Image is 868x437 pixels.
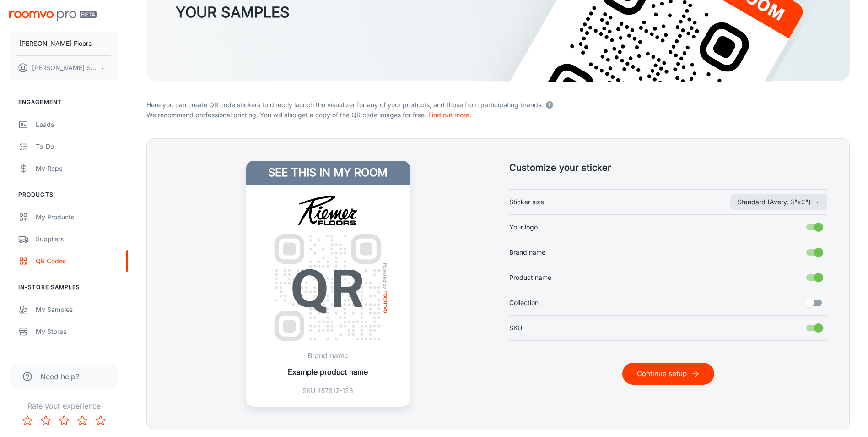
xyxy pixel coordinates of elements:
[36,120,119,130] div: Leads
[622,363,714,385] button: Continue setup
[36,212,119,222] div: My Products
[9,56,119,80] button: [PERSON_NAME] Small
[19,38,92,49] p: [PERSON_NAME] Floors
[288,350,368,361] p: Brand name
[270,196,387,226] img: Riemer Floors
[428,111,471,119] a: Find out more.
[7,400,120,411] p: Rate your experience
[9,11,97,21] img: Roomvo PRO Beta
[288,366,368,377] p: Example product name
[509,161,828,175] h5: Customize your sticker
[509,323,522,333] span: SKU
[32,63,97,73] p: [PERSON_NAME] Small
[246,161,410,185] h4: See this in my room
[381,262,390,289] span: Powered by
[36,142,119,152] div: To-do
[383,290,387,313] img: roomvo
[73,411,92,430] button: Rate 4 star
[146,110,850,120] p: We recommend professional printing. You will also get a copy of the QR code images for free.
[37,411,55,430] button: Rate 2 star
[18,411,37,430] button: Rate 1 star
[266,225,390,350] img: QR Code Example
[92,411,110,430] button: Rate 5 star
[36,234,119,244] div: Suppliers
[40,371,79,382] span: Need help?
[146,98,850,110] p: Here you can create QR code stickers to directly launch the visualizer for any of your products, ...
[288,386,368,396] p: SKU 457812-123
[730,194,827,210] button: Sticker size
[36,256,119,266] div: QR Codes
[36,327,119,337] div: My Stores
[509,222,538,232] span: Your logo
[55,411,73,430] button: Rate 3 star
[509,298,539,308] span: Collection
[9,32,119,55] button: [PERSON_NAME] Floors
[509,197,544,207] span: Sticker size
[509,247,545,257] span: Brand name
[36,164,119,174] div: My Reps
[36,305,119,315] div: My Samples
[509,273,551,283] span: Product name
